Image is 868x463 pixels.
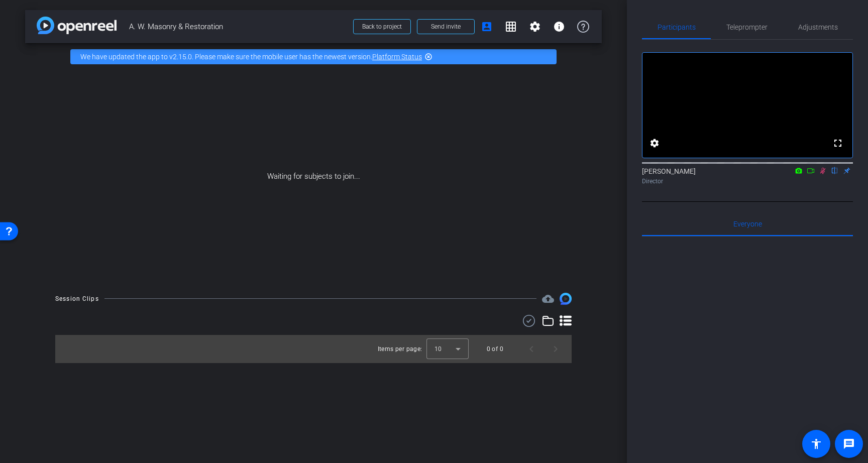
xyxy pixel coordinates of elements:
[560,293,572,305] img: Session clips
[487,344,503,354] div: 0 of 0
[417,19,475,34] button: Send invite
[353,19,411,34] button: Back to project
[733,220,762,227] span: Everyone
[481,21,493,33] mat-icon: account_box
[505,21,517,33] mat-icon: grid_on
[843,438,855,450] mat-icon: message
[372,53,422,61] a: Platform Status
[129,17,347,37] span: A. W. Masonry & Restoration
[431,23,461,31] span: Send invite
[378,344,422,354] div: Items per page:
[37,17,117,34] img: app-logo
[424,53,432,61] mat-icon: highlight_off
[726,24,768,31] span: Teleprompter
[642,177,853,186] div: Director
[553,21,565,33] mat-icon: info
[544,337,568,361] button: Next page
[529,21,541,33] mat-icon: settings
[810,438,822,450] mat-icon: accessibility
[542,293,554,305] mat-icon: cloud_upload
[642,166,853,186] div: [PERSON_NAME]
[829,166,841,175] mat-icon: flip
[648,137,661,149] mat-icon: settings
[70,49,557,64] div: We have updated the app to v2.15.0. Please make sure the mobile user has the newest version.
[362,23,402,30] span: Back to project
[798,24,838,31] span: Adjustments
[542,293,554,305] span: Destinations for your clips
[832,137,844,149] mat-icon: fullscreen
[25,70,602,283] div: Waiting for subjects to join...
[55,294,99,304] div: Session Clips
[658,24,696,31] span: Participants
[519,337,544,361] button: Previous page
